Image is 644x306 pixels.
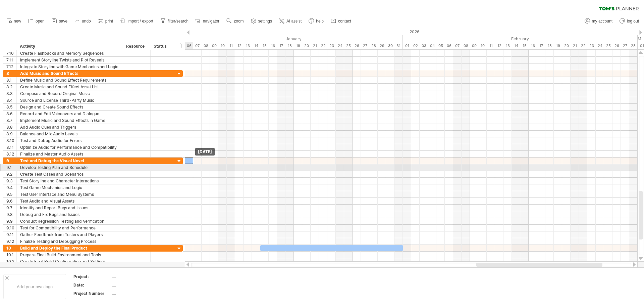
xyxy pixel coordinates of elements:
[612,42,621,49] div: Thursday, 26 February 2026
[5,17,23,26] a: new
[127,19,153,24] span: import / export
[6,63,16,70] div: 7.12
[20,97,119,103] div: Source and License Third-Party Music
[6,97,16,103] div: 8.4
[168,19,189,24] span: filter/search
[6,137,16,144] div: 8.10
[20,117,119,124] div: Implement Music and Sound Effects in Game
[571,42,579,49] div: Saturday, 21 February 2026
[487,42,495,49] div: Wednesday, 11 February 2026
[512,42,520,49] div: Saturday, 14 February 2026
[6,77,16,83] div: 8.1
[20,245,119,251] div: Build and Deploy the Final Product
[6,218,16,224] div: 9.9
[143,35,403,42] div: January 2026
[562,42,571,49] div: Friday, 20 February 2026
[277,42,285,49] div: Saturday, 17 January 2026
[6,158,16,164] div: 9
[218,42,227,49] div: Saturday, 10 January 2026
[235,42,244,49] div: Monday, 12 January 2026
[20,84,119,90] div: Create Music and Sound Effect Asset List
[462,42,470,49] div: Sunday, 8 February 2026
[378,42,386,49] div: Thursday, 29 January 2026
[260,42,269,49] div: Thursday, 15 January 2026
[20,225,119,231] div: Test for Compatibility and Performance
[286,19,302,24] span: AI assist
[6,164,16,171] div: 9.1
[3,274,66,299] div: Add your own logo
[627,19,639,24] span: log out
[554,42,562,49] div: Thursday, 19 February 2026
[403,35,638,42] div: February 2026
[20,218,119,224] div: Conduct Regression Testing and Verification
[73,274,110,279] div: Project:
[6,124,16,130] div: 8.8
[20,124,119,130] div: Add Audio Cues and Triggers
[6,50,16,56] div: 7.10
[592,19,612,24] span: my account
[159,17,191,26] a: filter/search
[529,42,537,49] div: Monday, 16 February 2026
[20,198,119,204] div: Test Audio and Visual Assets
[386,42,394,49] div: Friday, 30 January 2026
[6,205,16,211] div: 9.7
[316,19,324,24] span: help
[6,258,16,265] div: 10.2
[6,171,16,177] div: 9.2
[59,19,67,24] span: save
[20,57,119,63] div: Implement Storyline Twists and Plot Reveals
[6,231,16,238] div: 9.11
[193,42,202,49] div: Wednesday, 7 January 2026
[73,291,110,296] div: Project Number
[20,184,119,191] div: Test Game Mechanics and Logic
[20,178,119,184] div: Test Storyline and Character Interactions
[6,191,16,198] div: 9.5
[277,17,304,26] a: AI assist
[20,252,119,258] div: Prepare Final Build Environment and Tools
[537,42,545,49] div: Tuesday, 17 February 2026
[6,184,16,191] div: 9.4
[495,42,503,49] div: Thursday, 12 February 2026
[202,42,210,49] div: Thursday, 8 January 2026
[618,17,641,26] a: log out
[6,151,16,157] div: 8.12
[6,198,16,204] div: 9.6
[14,19,21,24] span: new
[269,42,277,49] div: Friday, 16 January 2026
[82,19,91,24] span: undo
[6,252,16,258] div: 10.1
[6,178,16,184] div: 9.3
[6,131,16,137] div: 8.9
[258,19,272,24] span: settings
[6,225,16,231] div: 9.10
[319,42,327,49] div: Thursday, 22 January 2026
[20,77,119,83] div: Define Music and Sound Effect Requirements
[420,42,428,49] div: Tuesday, 3 February 2026
[6,238,16,245] div: 9.12
[353,42,361,49] div: Monday, 26 January 2026
[411,42,420,49] div: Monday, 2 February 2026
[20,258,119,265] div: Create Final Build Configuration and Settings
[604,42,612,49] div: Wednesday, 25 February 2026
[112,291,168,296] div: ....
[252,42,260,49] div: Wednesday, 14 January 2026
[20,151,119,157] div: Finalize and Master Audio Assets
[20,90,119,97] div: Compose and Record Original Music
[112,282,168,288] div: ....
[629,42,638,49] div: Saturday, 28 February 2026
[73,282,110,288] div: Date:
[6,90,16,97] div: 8.3
[470,42,478,49] div: Monday, 9 February 2026
[225,17,246,26] a: zoom
[20,111,119,117] div: Record and Edit Voiceovers and Dialogue
[96,17,115,26] a: print
[249,17,274,26] a: settings
[6,117,16,124] div: 8.7
[227,42,235,49] div: Sunday, 11 January 2026
[545,42,554,49] div: Wednesday, 18 February 2026
[20,131,119,137] div: Balance and Mix Audio Levels
[154,43,168,50] div: Status
[6,84,16,90] div: 8.2
[302,42,311,49] div: Tuesday, 20 January 2026
[621,42,629,49] div: Friday, 27 February 2026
